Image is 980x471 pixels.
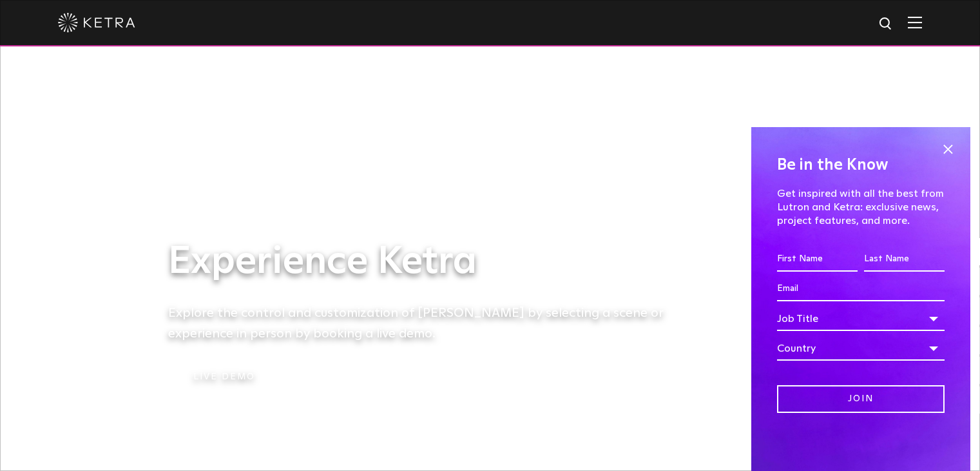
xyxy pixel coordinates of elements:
[777,187,945,227] p: Get inspired with all the best from Lutron and Ketra: exclusive news, project features, and more.
[878,16,894,32] img: search icon
[864,247,945,272] input: Last Name
[777,385,945,413] input: Join
[777,336,945,361] div: Country
[168,241,684,283] h1: Experience Ketra
[777,247,858,272] input: First Name
[58,13,135,32] img: ketra-logo-2019-white
[777,306,945,331] div: Job Title
[168,363,281,391] a: Live Demo
[777,153,945,177] h4: Be in the Know
[168,303,684,344] h5: Explore the control and customization of [PERSON_NAME] by selecting a scene or experience in pers...
[908,16,922,28] img: Hamburger%20Nav.svg
[777,277,945,301] input: Email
